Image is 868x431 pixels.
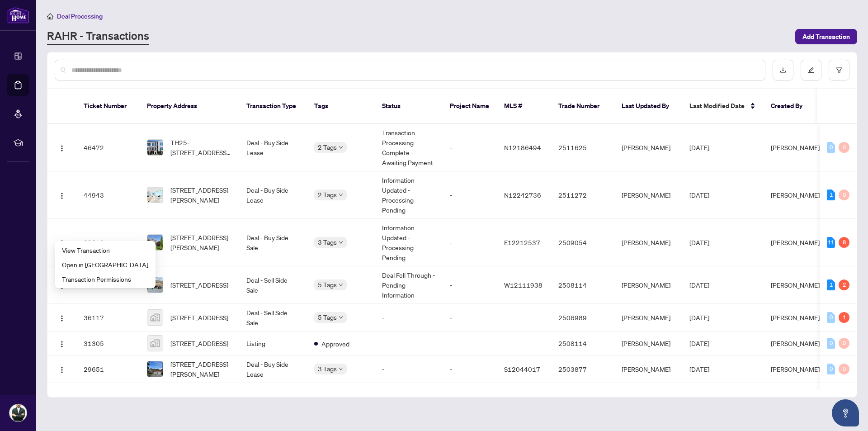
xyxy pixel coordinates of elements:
td: Deal - Buy Side Sale [239,219,307,266]
div: 1 [839,312,849,323]
span: [STREET_ADDRESS][PERSON_NAME] [170,185,232,205]
td: [PERSON_NAME] [614,171,682,219]
td: 2511625 [551,124,614,171]
td: [PERSON_NAME] [614,355,682,383]
td: 44943 [76,171,140,219]
span: [DATE] [689,339,709,347]
th: Transaction Type [239,89,307,124]
img: logo [7,7,29,24]
div: 1 [827,279,835,290]
span: down [339,240,343,245]
td: 2503877 [551,355,614,383]
td: [PERSON_NAME] [614,266,682,304]
img: thumbnail-img [147,310,163,325]
td: [PERSON_NAME] [614,304,682,332]
img: thumbnail-img [147,140,163,155]
span: N12186494 [504,143,541,152]
td: Deal - Buy Side Lease [239,355,307,383]
div: 0 [827,338,835,349]
span: N12242736 [504,191,541,199]
img: Logo [58,341,66,348]
td: 2508114 [551,332,614,355]
td: Transaction Processing Complete - Awaiting Payment [375,124,443,171]
td: [PERSON_NAME] [614,332,682,355]
span: [STREET_ADDRESS][PERSON_NAME] [170,232,232,252]
div: 0 [839,189,849,200]
div: 1 [827,189,835,200]
button: Add Transaction [795,29,857,44]
span: 3 Tags [318,237,337,247]
a: RAHR - Transactions [47,28,149,45]
span: Open in [GEOGRAPHIC_DATA] [62,260,148,270]
span: S12044017 [504,365,540,373]
span: View Transaction [62,245,148,255]
span: [PERSON_NAME] [771,238,820,246]
td: Deal - Buy Side Lease [239,124,307,171]
span: edit [808,67,814,73]
th: Status [375,89,443,124]
button: download [773,60,793,81]
div: 0 [839,338,849,349]
button: Logo [55,140,69,155]
td: - [443,332,497,355]
span: Add Transaction [802,29,850,44]
span: [PERSON_NAME] [771,339,820,347]
span: [STREET_ADDRESS] [170,313,228,322]
div: 0 [827,364,835,374]
img: Logo [58,366,66,374]
td: Information Updated - Processing Pending [375,219,443,266]
td: Listing [239,332,307,355]
img: Logo [58,315,66,322]
button: Logo [55,362,69,376]
span: [PERSON_NAME] [771,143,820,152]
td: - [443,124,497,171]
div: 0 [839,364,849,374]
button: Open asap [832,399,859,426]
td: Information Updated - Processing Pending [375,171,443,219]
span: [STREET_ADDRESS] [170,338,228,348]
span: 2 Tags [318,189,337,200]
td: - [443,266,497,304]
span: Approved [321,339,349,349]
td: Deal Fell Through - Pending Information [375,266,443,304]
span: [DATE] [689,143,709,152]
div: 2 [839,279,849,290]
th: Last Updated By [614,89,682,124]
button: filter [829,60,849,81]
td: 2508114 [551,266,614,304]
td: 36117 [76,304,140,332]
button: edit [801,60,821,81]
th: Last Modified Date [682,89,764,124]
span: Transaction Permissions [62,274,148,284]
span: down [339,315,343,320]
span: 2 Tags [318,142,337,152]
span: [DATE] [689,313,709,322]
td: - [443,355,497,383]
span: [PERSON_NAME] [771,191,820,199]
th: Tags [307,89,375,124]
img: thumbnail-img [147,187,163,203]
span: down [339,367,343,371]
span: [DATE] [689,191,709,199]
span: home [47,13,53,19]
button: Logo [55,310,69,325]
span: TH25-[STREET_ADDRESS][PERSON_NAME] [170,137,232,157]
td: - [375,332,443,355]
span: 5 Tags [318,279,337,290]
span: [DATE] [689,365,709,373]
span: [PERSON_NAME] [771,365,820,373]
span: [DATE] [689,281,709,289]
div: 0 [827,142,835,153]
td: Deal - Sell Side Sale [239,304,307,332]
span: [PERSON_NAME] [771,281,820,289]
button: Logo [55,235,69,250]
span: [STREET_ADDRESS] [170,280,228,290]
img: Profile Icon [9,404,27,422]
button: Logo [55,188,69,202]
span: [STREET_ADDRESS][PERSON_NAME] [170,359,232,379]
td: 2506989 [551,304,614,332]
span: 3 Tags [318,364,337,374]
span: Last Modified Date [689,101,745,111]
div: 0 [839,142,849,153]
div: 0 [827,312,835,323]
